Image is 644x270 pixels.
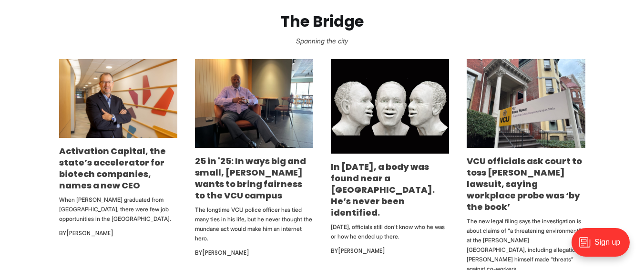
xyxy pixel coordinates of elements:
p: The longtime VCU police officer has tied many ties in his life, but he never thought the mundane ... [195,205,313,243]
img: Activation Capital, the state’s accelerator for biotech companies, names a new CEO [59,59,177,138]
a: VCU officials ask court to toss [PERSON_NAME] lawsuit, saying workplace probe was ‘by the book’ [467,155,582,213]
h2: The Bridge [15,13,629,31]
a: In [DATE], a body was found near a [GEOGRAPHIC_DATA]. He’s never been identified. [331,161,435,218]
a: [PERSON_NAME] [338,247,385,255]
img: In 2002, a body was found near a South Richmond brickyard. He’s never been identified. [331,59,449,154]
p: [DATE], officials still don’t know who he was or how he ended up there. [331,222,449,241]
iframe: portal-trigger [563,223,644,270]
a: [PERSON_NAME] [202,249,249,257]
a: 25 in '25: In ways big and small, [PERSON_NAME] wants to bring fairness to the VCU campus [195,155,306,201]
div: By [331,245,449,257]
p: Spanning the city [15,34,629,48]
div: By [195,247,313,259]
div: By [59,228,177,239]
img: VCU officials ask court to toss Wilder lawsuit, saying workplace probe was ‘by the book’ [467,59,585,148]
a: [PERSON_NAME] [66,229,113,237]
a: Activation Capital, the state’s accelerator for biotech companies, names a new CEO [59,145,166,191]
img: 25 in '25: In ways big and small, Jason Malone wants to bring fairness to the VCU campus [195,59,313,148]
p: When [PERSON_NAME] graduated from [GEOGRAPHIC_DATA], there were few job opportunities in the [GEO... [59,195,177,224]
